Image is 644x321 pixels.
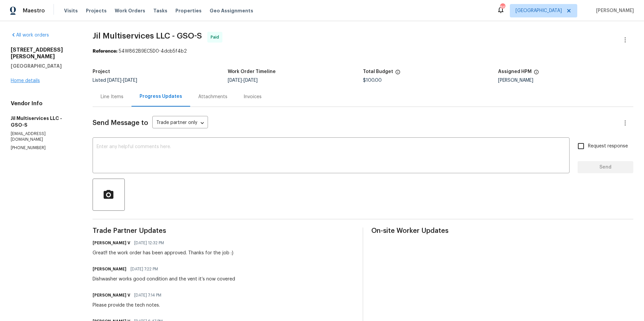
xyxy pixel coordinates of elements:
div: Line Items [101,93,123,100]
div: Trade partner only [152,118,208,129]
span: Visits [64,7,78,14]
span: [DATE] [244,78,258,83]
h5: Total Budget [363,69,393,74]
span: Maestro [23,7,45,14]
h5: [GEOGRAPHIC_DATA] [11,63,76,69]
span: - [107,78,137,83]
span: $100.00 [363,78,382,83]
p: [EMAIL_ADDRESS][DOMAIN_NAME] [11,131,76,142]
a: All work orders [11,33,49,38]
span: [DATE] 7:22 PM [130,266,158,272]
span: Work Orders [115,7,145,14]
span: On-site Worker Updates [371,228,633,234]
span: The total cost of line items that have been proposed by Opendoor. This sum includes line items th... [395,69,400,78]
span: The hpm assigned to this work order. [534,69,539,78]
span: [DATE] 12:32 PM [134,240,164,246]
div: Progress Updates [140,93,182,100]
span: [DATE] [123,78,137,83]
div: Dishwasher works good condition and the vent it’s now covered [93,276,235,282]
p: [PHONE_NUMBER] [11,145,76,151]
span: [DATE] [228,78,242,83]
span: [PERSON_NAME] [593,7,634,14]
span: Request response [588,143,628,150]
div: Please provide the tech notes. [93,302,165,309]
h6: [PERSON_NAME] V [93,292,130,299]
div: 54W862B9EC5D0-4dcb5f4b2 [93,48,633,55]
span: [DATE] 7:14 PM [134,292,161,299]
div: 86 [500,4,505,11]
a: Home details [11,78,40,83]
div: Great!! the work order has been approved. Thanks for the job :) [93,250,233,256]
h6: [PERSON_NAME] V [93,240,130,246]
div: Invoices [244,93,262,100]
span: Geo Assignments [210,7,253,14]
h4: Vendor Info [11,100,76,107]
h6: [PERSON_NAME] [93,266,126,272]
span: Properties [175,7,202,14]
b: Reference: [93,49,117,54]
h5: Jil Multiservices LLC - GSO-S [11,115,76,128]
span: Jil Multiservices LLC - GSO-S [93,32,202,40]
h2: [STREET_ADDRESS][PERSON_NAME] [11,47,76,60]
span: Projects [86,7,107,14]
span: - [228,78,258,83]
span: Trade Partner Updates [93,228,355,234]
span: Send Message to [93,120,148,126]
div: Attachments [198,93,227,100]
h5: Work Order Timeline [228,69,276,74]
span: [DATE] [107,78,121,83]
span: Listed [93,78,137,83]
h5: Project [93,69,110,74]
span: Tasks [153,8,167,13]
div: [PERSON_NAME] [498,78,633,83]
h5: Assigned HPM [498,69,532,74]
span: Paid [211,34,222,41]
span: [GEOGRAPHIC_DATA] [516,7,562,14]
